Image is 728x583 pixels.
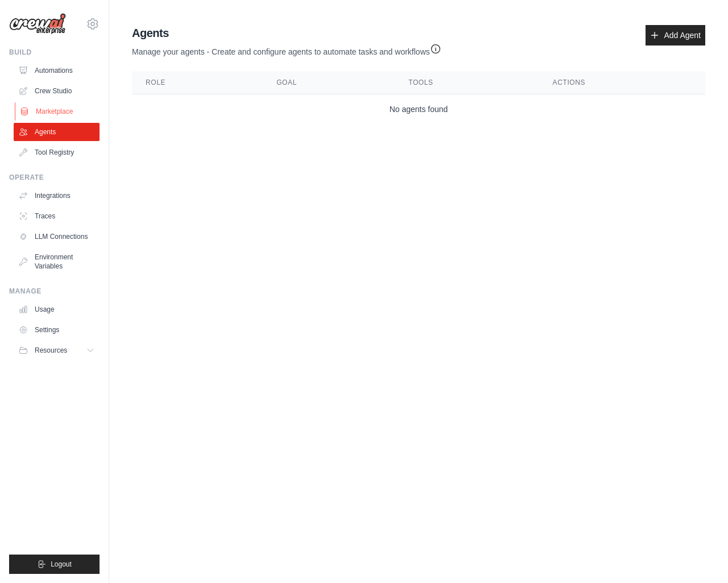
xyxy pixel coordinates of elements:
a: Automations [14,61,100,80]
p: Manage your agents - Create and configure agents to automate tasks and workflows [132,41,441,57]
a: LLM Connections [14,228,100,246]
th: Actions [539,71,705,94]
a: Add Agent [646,25,705,46]
a: Usage [14,300,100,319]
div: Manage [9,287,100,296]
a: Traces [14,207,100,225]
a: Agents [14,123,100,141]
th: Goal [263,71,395,94]
a: Settings [14,321,100,339]
img: Logo [9,13,66,35]
th: Tools [395,71,539,94]
a: Environment Variables [14,248,100,275]
span: Logout [51,560,72,569]
a: Marketplace [15,102,101,121]
td: No agents found [132,94,705,125]
h2: Agents [132,25,441,41]
th: Role [132,71,263,94]
a: Crew Studio [14,82,100,100]
button: Resources [14,341,100,359]
div: Build [9,48,100,57]
span: Resources [35,346,67,355]
a: Integrations [14,187,100,205]
a: Tool Registry [14,143,100,162]
div: Operate [9,173,100,182]
button: Logout [9,555,100,574]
